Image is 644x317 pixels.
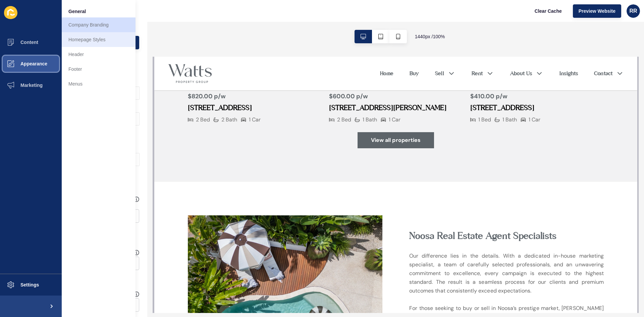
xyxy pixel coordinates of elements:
a: About Us [356,13,378,21]
a: Insights [405,13,424,21]
a: [STREET_ADDRESS][PERSON_NAME] [175,47,292,55]
p: Our difference lies in the details. With a dedicated in-house marketing specialist, a team of car... [255,195,449,273]
p: 1 Bath [348,59,363,67]
span: General [68,8,86,15]
a: Header [62,47,136,62]
a: Home [226,13,239,21]
a: Menus [62,76,136,91]
a: Rent [317,13,329,21]
p: $820.00 p/w [34,36,72,44]
p: 2 Bed [183,59,197,67]
a: Buy [255,13,265,21]
span: Clear Cache [535,8,562,14]
p: 1 Bed [324,59,337,67]
a: Homepage Styles [62,32,136,47]
a: View all properties [203,75,280,92]
p: 2 Bed [42,59,56,67]
a: [STREET_ADDRESS] [316,47,380,55]
a: Contact [440,13,458,21]
p: 1 Bath [208,59,223,67]
p: $600.00 p/w [175,36,214,44]
span: RR [629,8,637,14]
button: Clear Cache [529,4,568,18]
p: 1 Car [374,59,386,67]
a: Company Branding [62,17,136,32]
img: Image related to text in section [34,159,228,288]
p: 2 Bath [67,59,83,67]
a: Sell [281,13,290,21]
button: Preview Website [573,4,621,18]
a: Footer [62,62,136,76]
h2: Noosa Real Estate Agent Specialists [255,173,449,184]
span: 1440 px / 100 % [415,33,445,40]
p: 1 Car [234,59,246,67]
p: $410.00 p/w [316,36,354,44]
span: Preview Website [579,8,615,14]
img: Watts Property Group [13,7,58,27]
p: 1 Car [95,59,106,67]
a: [STREET_ADDRESS] [34,47,98,55]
